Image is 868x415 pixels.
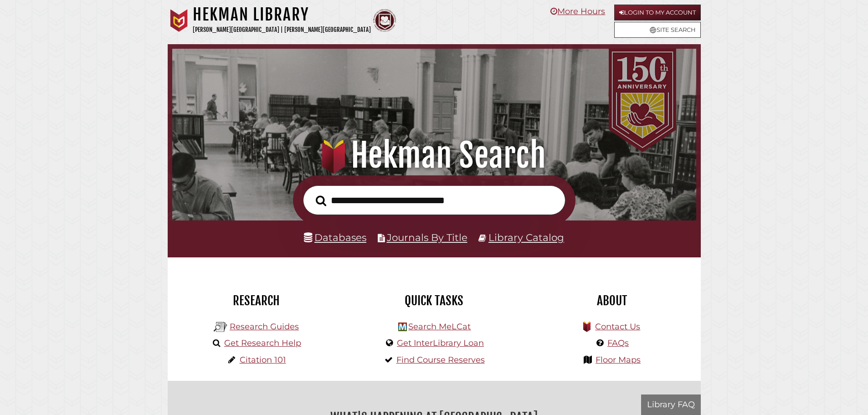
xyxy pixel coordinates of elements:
img: Hekman Library Logo [214,320,227,334]
img: Hekman Library Logo [398,323,407,331]
h2: Quick Tasks [352,293,516,308]
a: Site Search [614,22,701,38]
a: Floor Maps [596,355,641,365]
a: Get Research Help [224,338,301,348]
a: Journals By Title [387,231,467,243]
h2: Research [175,293,339,308]
a: Research Guides [230,322,299,332]
a: Library Catalog [488,231,564,243]
a: Get InterLibrary Loan [397,338,484,348]
img: Calvin Theological Seminary [373,9,396,32]
h2: About [530,293,694,308]
a: Citation 101 [240,355,286,365]
h1: Hekman Library [193,5,371,25]
img: Calvin University [168,9,190,32]
button: Search [311,193,331,209]
a: Login to My Account [614,5,701,20]
a: More Hours [550,6,605,16]
a: Search MeLCat [408,322,471,332]
a: FAQs [607,338,629,348]
h1: Hekman Search [185,135,683,175]
a: Databases [304,231,366,243]
p: [PERSON_NAME][GEOGRAPHIC_DATA] | [PERSON_NAME][GEOGRAPHIC_DATA] [193,25,371,35]
a: Contact Us [595,322,640,332]
a: Find Course Reserves [396,355,485,365]
i: Search [316,195,326,206]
